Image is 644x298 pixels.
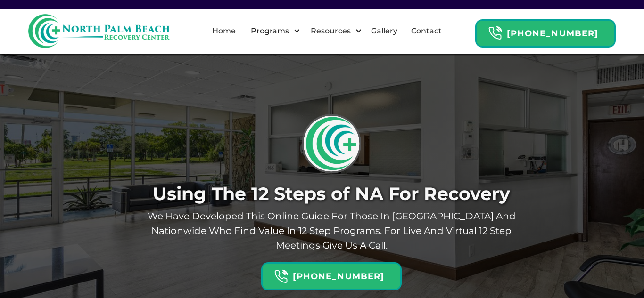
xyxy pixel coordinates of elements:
[405,16,447,46] a: Contact
[365,16,403,46] a: Gallery
[136,209,527,253] p: We Have Developed This Online Guide For Those in [GEOGRAPHIC_DATA] And Nationwide Who Find Value ...
[488,26,502,40] img: Header Calendar Icons
[206,16,241,46] a: Home
[507,28,598,39] strong: [PHONE_NUMBER]
[274,269,288,284] img: Header Calendar Icons
[303,16,364,46] div: Resources
[261,258,402,290] a: Header Calendar Icons[PHONE_NUMBER]
[308,25,353,37] div: Resources
[136,184,527,204] h1: Using The 12 Steps of NA For Recovery
[293,271,384,282] strong: [PHONE_NUMBER]
[475,15,616,48] a: Header Calendar Icons[PHONE_NUMBER]
[248,25,291,37] div: Programs
[243,16,303,46] div: Programs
